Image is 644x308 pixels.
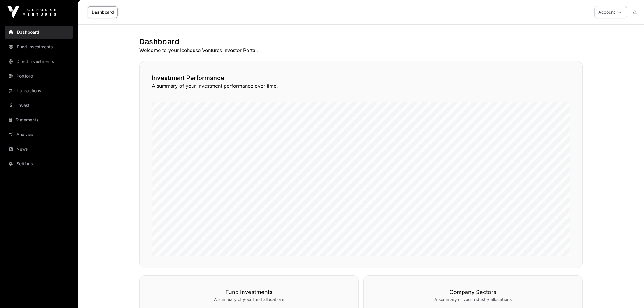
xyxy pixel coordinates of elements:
a: Statements [5,113,73,127]
a: Analysis [5,128,73,141]
a: Direct Investments [5,55,73,68]
a: Transactions [5,84,73,97]
h3: Company Sectors [376,288,570,296]
p: A summary of your investment performance over time. [152,82,570,89]
a: Dashboard [88,6,118,18]
p: Welcome to your Icehouse Ventures Investor Portal. [139,47,583,54]
a: Fund Investments [5,40,73,54]
h2: Investment Performance [152,74,570,82]
h1: Dashboard [139,37,583,47]
h3: Fund Investments [152,288,346,296]
a: Portfolio [5,69,73,83]
a: News [5,142,73,156]
a: Settings [5,157,73,170]
button: Account [594,6,627,18]
a: Invest [5,99,73,112]
p: A summary of your industry allocations [376,296,570,303]
a: Dashboard [5,26,73,39]
img: Icehouse Ventures Logo [7,6,56,18]
p: A summary of your fund allocations [152,296,346,303]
